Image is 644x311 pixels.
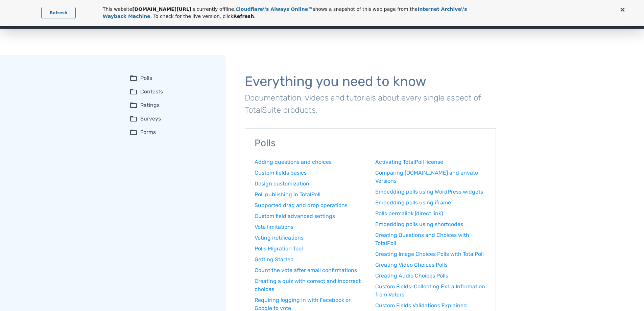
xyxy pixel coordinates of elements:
[245,92,496,116] p: Documentation, videos and tutorials about every single aspect of TotalSuite products.
[255,180,365,188] a: Design customization
[375,302,486,310] a: Custom Fields Validations Explained
[375,250,486,258] a: Creating Image Choices Polls with TotalPoll
[255,223,365,231] a: Vote limitations
[255,256,365,264] a: Getting Started
[255,266,365,274] a: Count the vote after email confirmations
[103,6,475,20] p: This website is currently offline. shows a snapshot of this web page from the . To check for the ...
[375,231,486,247] a: Creating Questions and Choices with TotalPoll
[255,191,365,199] a: Poll publishing in TotalPoll
[233,14,254,19] strong: Refresh
[129,101,216,109] summary: folder_openRatings
[255,201,365,209] a: Supported drag and drop operations
[129,128,216,136] summary: folder_openForms
[255,169,365,177] a: Custom fields basics
[129,115,138,123] span: folder_open
[375,209,486,218] a: Polls permalink (direct link)
[129,74,216,82] summary: folder_openPolls
[375,169,486,185] a: Comparing [DOMAIN_NAME] and envato Versions
[375,199,486,207] a: Embedding polls using iframe
[255,234,365,242] a: Voting notifications
[129,88,138,96] span: folder_open
[375,188,486,196] a: Embedding polls using WordPress widgets
[129,128,138,136] span: folder_open
[236,6,313,12] a: Cloudflare\'s Always Online™
[129,115,216,123] summary: folder_openSurveys
[129,88,216,96] summary: folder_openContests
[129,74,138,82] span: folder_open
[255,277,365,293] a: Creating a quiz with correct and incorrect choices
[41,7,76,19] a: Refresh
[375,261,486,269] a: Creating Video Choices Polls
[255,245,365,253] a: Polls Migration Tool
[255,212,365,220] a: Custom field advanced settings
[129,101,138,109] span: folder_open
[375,158,486,166] a: Activating TotalPoll license
[132,6,191,12] strong: [DOMAIN_NAME][URL]
[375,283,486,299] a: Custom Fields: Collecting Extra Information from Voters
[375,220,486,228] a: Embedding polls using shortcodes
[255,138,486,149] h3: Polls
[245,74,496,89] h1: Everything you need to know
[375,272,486,280] a: Creating Audio Choices Polls
[255,158,365,166] a: Adding questions and choices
